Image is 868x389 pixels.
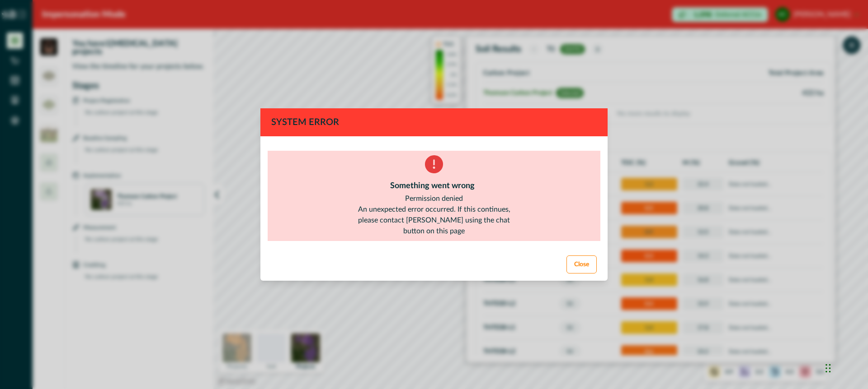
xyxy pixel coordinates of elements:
iframe: Chat Widget [823,346,868,389]
button: Close [566,255,597,273]
div: Drag [826,355,831,382]
header: System Error [260,108,608,136]
div: Permission denied [405,193,463,204]
div: An unexpected error occurred. If this continues, please contact [PERSON_NAME] using the chat butt... [347,204,521,236]
div: Something went wrong [390,181,475,191]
